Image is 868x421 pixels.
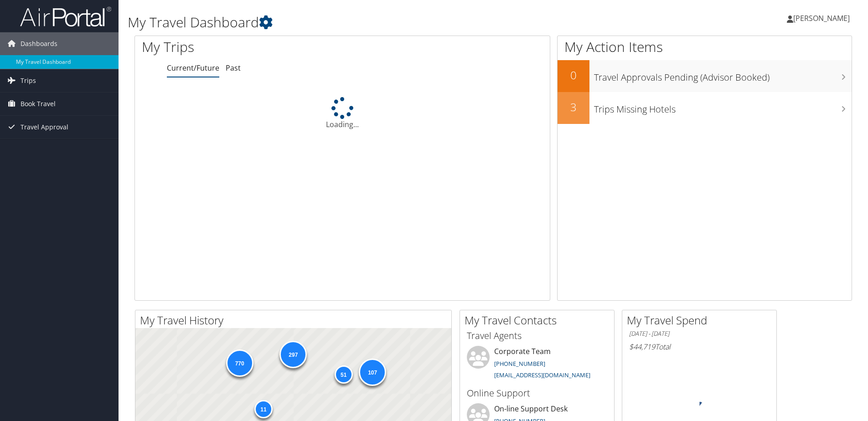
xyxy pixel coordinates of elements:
[465,313,614,328] h2: My Travel Contacts
[558,92,852,124] a: 3Trips Missing Hotels
[254,400,272,418] div: 11
[20,6,111,27] img: airportal-logo.png
[793,13,850,23] span: [PERSON_NAME]
[494,359,545,368] a: [PHONE_NUMBER]
[494,371,590,379] a: [EMAIL_ADDRESS][DOMAIN_NAME]
[334,365,352,383] div: 51
[627,313,776,328] h2: My Travel Spend
[21,69,36,92] span: Trips
[226,63,241,73] a: Past
[467,387,607,400] h3: Online Support
[629,329,770,338] h6: [DATE] - [DATE]
[558,99,589,115] h2: 3
[558,60,852,92] a: 0Travel Approvals Pending (Advisor Booked)
[594,98,852,116] h3: Trips Missing Hotels
[359,359,386,386] div: 107
[142,37,370,56] h1: My Trips
[558,37,852,56] h1: My Action Items
[167,63,219,73] a: Current/Future
[467,329,607,342] h3: Travel Agents
[594,67,852,84] h3: Travel Approvals Pending (Advisor Booked)
[21,92,56,115] span: Book Travel
[140,313,451,328] h2: My Travel History
[21,116,68,139] span: Travel Approval
[21,32,57,55] span: Dashboards
[629,342,770,352] h6: Total
[629,342,655,352] span: $44,719
[558,67,589,83] h2: 0
[226,349,253,377] div: 770
[462,346,612,383] li: Corporate Team
[128,13,615,32] h1: My Travel Dashboard
[787,5,859,32] a: [PERSON_NAME]
[279,341,307,368] div: 297
[135,97,550,130] div: Loading...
